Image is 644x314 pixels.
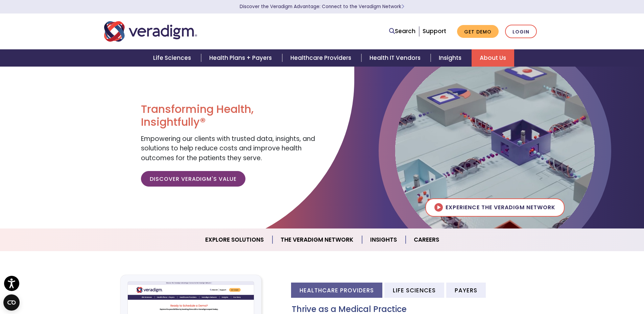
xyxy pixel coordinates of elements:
h1: Transforming Health, Insightfully® [141,103,317,129]
a: Healthcare Providers [282,49,361,67]
li: Healthcare Providers [291,283,382,298]
a: Discover Veradigm's Value [141,171,245,187]
a: Life Sciences [145,49,201,67]
a: Get Demo [457,25,499,38]
a: Insights [362,231,406,248]
a: Login [505,25,537,39]
a: Explore Solutions [197,231,272,248]
a: Health Plans + Payers [201,49,282,67]
a: About Us [472,49,514,67]
iframe: Drift Chat Widget [514,265,636,306]
a: The Veradigm Network [272,231,362,248]
li: Life Sciences [384,283,444,298]
span: Empowering our clients with trusted data, insights, and solutions to help reduce costs and improv... [141,134,315,163]
a: Search [389,27,415,36]
img: Veradigm logo [104,20,197,43]
a: Insights [431,49,472,67]
button: Open CMP widget [3,294,20,311]
a: Discover the Veradigm Advantage: Connect to the Veradigm NetworkLearn More [240,3,404,10]
span: Learn More [401,3,404,10]
a: Support [423,27,446,35]
li: Payers [446,283,486,298]
a: Careers [406,231,447,248]
a: Health IT Vendors [361,49,431,67]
